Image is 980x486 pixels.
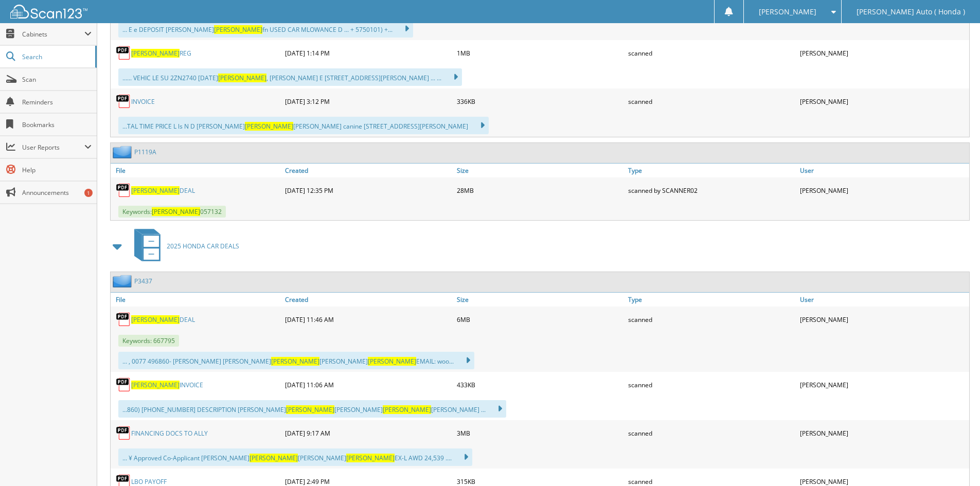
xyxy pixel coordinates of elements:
img: scan123-logo-white.svg [10,5,87,19]
div: [DATE] 11:46 AM [282,309,454,330]
span: Cabinets [22,30,84,39]
img: PDF.png [116,312,131,327]
div: [PERSON_NAME] [797,423,969,443]
a: [PERSON_NAME]DEAL [131,315,195,324]
a: Created [282,164,454,177]
a: Size [454,293,626,307]
a: [PERSON_NAME]REG [131,49,191,58]
div: 433KB [454,374,626,395]
span: [PERSON_NAME] [218,74,266,82]
span: [PERSON_NAME] [131,315,180,324]
div: 1MB [454,43,626,63]
a: LBO PAYOFF [131,477,167,486]
span: Search [22,52,90,61]
div: [PERSON_NAME] [797,43,969,63]
img: PDF.png [116,94,131,109]
span: [PERSON_NAME] [368,357,416,366]
span: Help [22,166,92,174]
div: ... ¥ Approved Co-Applicant [PERSON_NAME] [PERSON_NAME] EX-L AWD 24,539 .... [118,448,472,466]
a: Type [626,164,797,177]
a: INVOICE [131,97,155,106]
span: [PERSON_NAME] [131,186,180,195]
span: Announcements [22,188,92,197]
div: [DATE] 12:35 PM [282,180,454,201]
div: ... E e DEPOSIT [PERSON_NAME] fn USED CAR MLOWANCE D ... + 5750101) +... [118,20,413,38]
img: PDF.png [116,183,131,198]
span: [PERSON_NAME] [152,207,200,216]
a: FINANCING DOCS TO ALLY [131,429,208,438]
img: PDF.png [116,45,131,61]
iframe: Chat Widget [929,437,980,486]
img: folder2.png [113,275,134,287]
div: [PERSON_NAME] [797,91,969,112]
span: Bookmarks [22,120,92,129]
div: [DATE] 9:17 AM [282,423,454,443]
span: User Reports [22,143,84,152]
a: User [797,293,969,307]
div: 1 [84,189,93,197]
div: scanned by SCANNER02 [626,180,797,201]
div: [DATE] 1:14 PM [282,43,454,63]
div: [PERSON_NAME] [797,374,969,395]
span: Keywords: 057132 [118,206,226,218]
div: 6MB [454,309,626,330]
span: [PERSON_NAME] [759,9,816,15]
div: 336KB [454,91,626,112]
span: Keywords: 667795 [118,335,179,347]
div: [DATE] 11:06 AM [282,374,454,395]
div: scanned [626,91,797,112]
a: Type [626,293,797,307]
span: [PERSON_NAME] Auto ( Honda ) [857,9,965,15]
span: [PERSON_NAME] [250,454,298,462]
div: scanned [626,309,797,330]
a: Size [454,164,626,177]
div: scanned [626,423,797,443]
img: PDF.png [116,377,131,392]
a: [PERSON_NAME]INVOICE [131,381,203,389]
div: scanned [626,374,797,395]
span: [PERSON_NAME] [286,405,334,414]
div: [PERSON_NAME] [797,180,969,201]
div: [PERSON_NAME] [797,309,969,330]
a: P1119A [134,148,156,156]
div: 28MB [454,180,626,201]
div: 3MB [454,423,626,443]
span: [PERSON_NAME] [383,405,431,414]
a: File [111,293,282,307]
a: Created [282,293,454,307]
span: [PERSON_NAME] [346,454,395,462]
span: [PERSON_NAME] [271,357,319,366]
span: [PERSON_NAME] [131,381,180,389]
span: [PERSON_NAME] [245,122,293,131]
span: [PERSON_NAME] [131,49,180,58]
a: 2025 HONDA CAR DEALS [128,226,239,266]
img: folder2.png [113,146,134,158]
span: Reminders [22,98,92,106]
div: scanned [626,43,797,63]
img: PDF.png [116,425,131,441]
span: [PERSON_NAME] [214,25,262,34]
a: User [797,164,969,177]
div: ...... VEHIC LE SU 2ZN2740 [DATE] , [PERSON_NAME] E [STREET_ADDRESS][PERSON_NAME] ... ... [118,68,462,86]
div: ... , 0077 496860- [PERSON_NAME] [PERSON_NAME] [PERSON_NAME] EMAIL: woo... [118,352,474,369]
div: ...TAL TIME PRICE L ls N D [PERSON_NAME] [PERSON_NAME] canine [STREET_ADDRESS][PERSON_NAME] [118,117,489,134]
span: Scan [22,75,92,84]
a: File [111,164,282,177]
a: P3437 [134,277,152,285]
div: [DATE] 3:12 PM [282,91,454,112]
div: ...860) [PHONE_NUMBER] DESCRIPTION [PERSON_NAME] [PERSON_NAME] [PERSON_NAME] ... [118,400,506,418]
span: 2025 HONDA CAR DEALS [167,242,239,250]
a: [PERSON_NAME]DEAL [131,186,195,195]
